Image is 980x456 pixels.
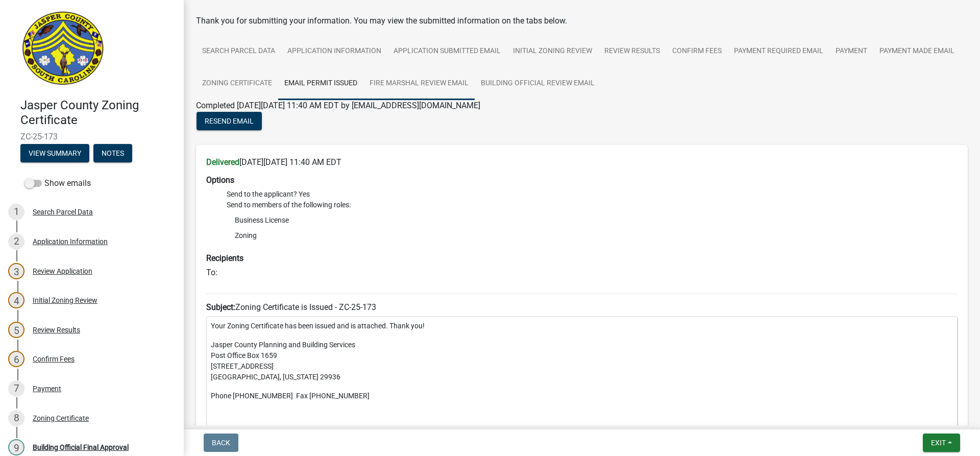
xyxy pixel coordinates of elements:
div: 6 [8,351,24,367]
div: 4 [8,292,24,308]
h4: Jasper County Zoning Certificate [20,98,176,128]
button: View Summary [20,144,89,162]
div: Confirm Fees [33,355,75,363]
div: Search Parcel Data [33,208,93,215]
div: 5 [8,322,24,338]
span: Completed [DATE][DATE] 11:40 AM EDT by [EMAIL_ADDRESS][DOMAIN_NAME] [196,101,480,110]
strong: Options [206,175,234,185]
div: Review Application [33,268,92,275]
div: 8 [8,410,24,426]
button: Back [204,434,238,452]
a: Payment [829,35,873,68]
div: Review Results [33,326,80,333]
img: Jasper County, South Carolina [20,11,106,87]
li: Send to the applicant? Yes [227,189,958,200]
p: Your Zoning Certificate has been issued and is attached. Thank you! [211,321,953,331]
div: 7 [8,380,24,397]
wm-modal-confirm: Notes [93,150,132,158]
strong: Recipients [206,253,243,263]
li: Send to members of the following roles: [227,200,958,245]
a: Initial Zoning Review [507,35,598,68]
strong: Delivered [206,157,239,167]
strong: Subject: [206,302,235,312]
h6: Zoning Certificate is Issued - ZC-25-173 [206,302,958,312]
a: Zoning Certificate [196,67,278,100]
div: Zoning Certificate [33,415,89,422]
a: Email Permit Issued [278,67,363,100]
p: Jasper County Planning and Building Services Post Office Box 1659 [STREET_ADDRESS] [GEOGRAPHIC_DA... [211,340,953,382]
label: Show emails [24,177,91,189]
div: Building Official Final Approval [33,444,129,451]
div: 9 [8,439,24,455]
div: 1 [8,204,24,220]
div: Initial Zoning Review [33,297,97,304]
div: 2 [8,233,24,250]
a: Confirm Fees [666,35,728,68]
div: Application Information [33,238,108,245]
li: Zoning [227,228,958,243]
wm-modal-confirm: Summary [20,150,89,158]
a: Building Official Review Email [475,67,601,100]
a: Payment Required Email [728,35,829,68]
a: Application Submitted Email [387,35,507,68]
div: Payment [33,385,61,392]
a: Review Results [598,35,666,68]
p: Phone [PHONE_NUMBER] Fax [PHONE_NUMBER] [211,391,953,401]
li: Business License [227,212,958,228]
span: Exit [931,439,946,447]
span: Resend Email [205,117,254,125]
span: ZC-25-173 [20,132,163,141]
a: Application Information [281,35,387,68]
div: Thank you for submitting your information. You may view the submitted information on the tabs below. [196,15,968,27]
button: Notes [93,144,132,162]
div: 3 [8,263,24,279]
button: Exit [923,434,960,452]
a: Payment Made Email [873,35,961,68]
button: Resend Email [197,112,262,130]
span: Back [212,439,230,447]
h6: To: [206,268,958,277]
a: Fire Marshal Review Email [363,67,475,100]
h6: [DATE][DATE] 11:40 AM EDT [206,157,958,167]
a: Search Parcel Data [196,35,281,68]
